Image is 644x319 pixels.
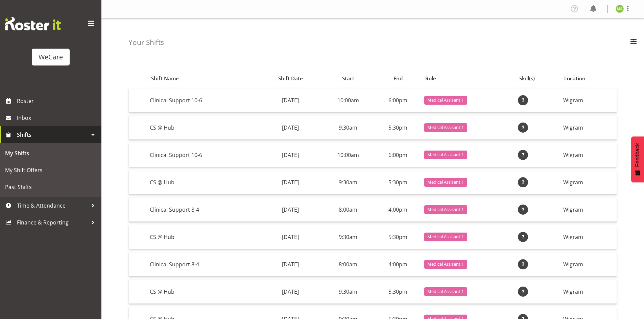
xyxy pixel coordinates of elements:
td: Wigram [560,280,617,304]
td: Wigram [560,198,617,222]
td: Clinical Support 10-6 [147,88,259,112]
td: Wigram [560,143,617,167]
img: Rosterit website logo [5,17,61,30]
td: [DATE] [259,280,322,304]
td: 10:00am [322,143,374,167]
td: 9:30am [322,225,374,249]
button: Filter Employees [626,35,641,50]
td: CS @ Hub [147,116,259,140]
td: 9:30am [322,116,374,140]
td: 6:00pm [374,143,422,167]
td: Wigram [560,88,617,112]
a: Past Shifts [2,179,100,195]
span: Inbox [17,113,98,123]
td: [DATE] [259,116,322,140]
td: 5:30pm [374,225,422,249]
td: 9:30am [322,280,374,304]
td: Clinical Support 10-6 [147,143,259,167]
td: [DATE] [259,88,322,112]
td: [DATE] [259,143,322,167]
span: Location [564,75,586,82]
span: Medical Assisant 1 [427,97,464,103]
img: mehreen-sardar10472.jpg [616,5,624,13]
span: Medical Assisant 1 [427,124,464,131]
span: Medical Assisant 1 [427,234,464,240]
span: Finance & Reporting [17,217,88,228]
span: Shift Name [151,75,179,82]
span: Shifts [17,130,88,140]
span: Shift Date [278,75,303,82]
span: Roster [17,96,98,106]
a: My Shift Offers [2,162,100,179]
td: [DATE] [259,198,322,222]
span: Medical Assisant 1 [427,261,464,267]
td: 4:00pm [374,252,422,276]
td: Clinical Support 8-4 [147,252,259,276]
span: Skill(s) [519,75,535,82]
a: My Shifts [2,145,100,162]
h4: Your Shifts [128,38,164,46]
span: Medical Assisant 1 [427,288,464,295]
span: Role [425,75,436,82]
span: Time & Attendance [17,201,88,211]
td: Wigram [560,252,617,276]
span: Feedback [635,143,641,167]
button: Feedback - Show survey [631,136,644,182]
td: Clinical Support 8-4 [147,198,259,222]
td: 8:00am [322,252,374,276]
td: Wigram [560,170,617,194]
td: [DATE] [259,225,322,249]
span: Medical Assisant 1 [427,206,464,213]
span: Medical Assisant 1 [427,179,464,185]
td: 10:00am [322,88,374,112]
td: 5:30pm [374,280,422,304]
td: 4:00pm [374,198,422,222]
td: 5:30pm [374,170,422,194]
td: Wigram [560,225,617,249]
span: End [393,75,403,82]
span: Start [342,75,354,82]
span: Medical Assisant 1 [427,152,464,158]
span: My Shift Offers [5,165,96,175]
td: CS @ Hub [147,280,259,304]
td: [DATE] [259,252,322,276]
td: 9:30am [322,170,374,194]
span: Past Shifts [5,182,96,192]
td: CS @ Hub [147,170,259,194]
td: 5:30pm [374,116,422,140]
td: 8:00am [322,198,374,222]
span: My Shifts [5,148,96,158]
td: [DATE] [259,170,322,194]
div: WeCare [39,52,63,62]
td: 6:00pm [374,88,422,112]
td: Wigram [560,116,617,140]
td: CS @ Hub [147,225,259,249]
